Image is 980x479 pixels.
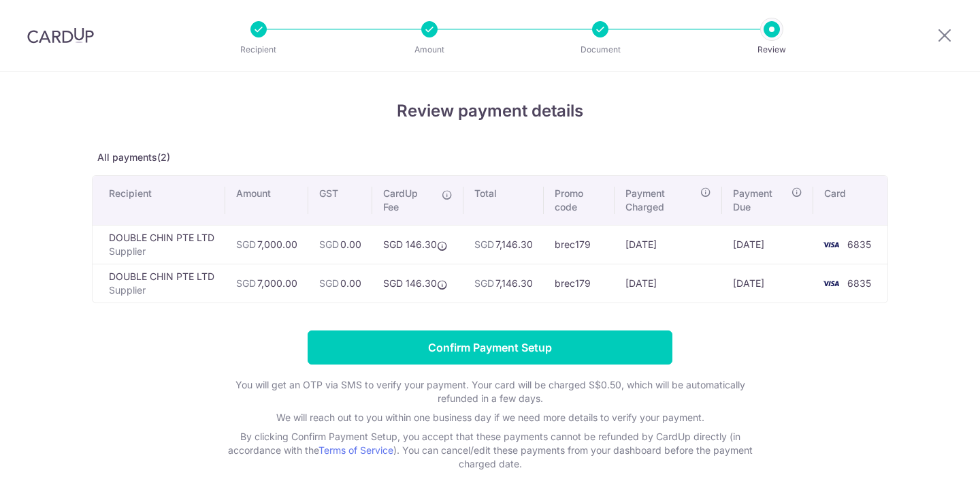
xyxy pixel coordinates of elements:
[218,378,762,405] p: You will get an OTP via SMS to verify your payment. Your card will be charged S$0.50, which will ...
[463,264,544,303] td: 7,146.30
[544,225,615,264] td: brec179
[550,43,651,57] p: Document
[463,225,544,264] td: 7,146.30
[625,187,696,214] span: Payment Charged
[372,264,463,303] td: SGD 146.30
[722,225,813,264] td: [DATE]
[225,225,308,264] td: 7,000.00
[817,275,845,292] img: <span class="translation_missing" title="translation missing: en.account_steps.new_confirm_form.b...
[319,238,339,250] span: SGD
[225,264,308,303] td: 7,000.00
[308,176,372,225] th: GST
[615,225,721,264] td: [DATE]
[847,238,871,250] span: 6835
[544,264,615,303] td: brec179
[722,264,813,303] td: [DATE]
[225,176,308,225] th: Amount
[308,330,672,365] input: Confirm Payment Setup
[847,277,871,289] span: 6835
[813,176,887,225] th: Card
[474,238,494,250] span: SGD
[383,187,435,214] span: CardUp Fee
[93,176,225,225] th: Recipient
[379,43,480,57] p: Amount
[615,264,721,303] td: [DATE]
[109,283,214,297] p: Supplier
[208,43,309,57] p: Recipient
[92,151,888,164] p: All payments(2)
[93,264,225,303] td: DOUBLE CHIN PTE LTD
[92,99,888,123] h4: Review payment details
[817,236,845,253] img: <span class="translation_missing" title="translation missing: en.account_steps.new_confirm_form.b...
[109,245,214,258] p: Supplier
[319,277,339,289] span: SGD
[93,225,225,264] td: DOUBLE CHIN PTE LTD
[544,176,615,225] th: Promo code
[733,187,787,214] span: Payment Due
[372,225,463,264] td: SGD 146.30
[474,277,494,289] span: SGD
[308,225,372,264] td: 0.00
[721,43,822,57] p: Review
[463,176,544,225] th: Total
[236,238,256,250] span: SGD
[318,444,393,456] a: Terms of Service
[308,264,372,303] td: 0.00
[218,411,762,424] p: We will reach out to you within one business day if we need more details to verify your payment.
[236,277,256,289] span: SGD
[218,430,762,471] p: By clicking Confirm Payment Setup, you accept that these payments cannot be refunded by CardUp di...
[27,27,94,44] img: CardUp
